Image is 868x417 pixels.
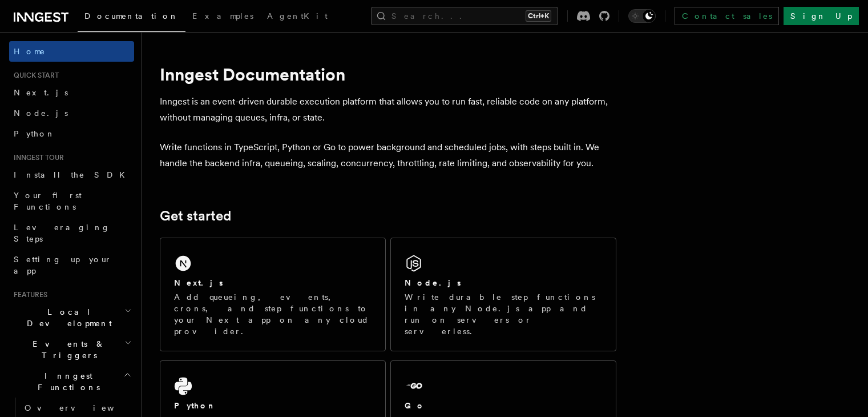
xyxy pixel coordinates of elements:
[9,217,134,249] a: Leveraging Steps
[526,10,551,22] kbd: Ctrl+K
[9,103,134,123] a: Node.js
[405,277,461,288] h2: Node.js
[9,366,134,398] button: Inngest Functions
[675,7,779,25] a: Contact sales
[192,11,253,21] span: Examples
[174,291,372,337] p: Add queueing, events, crons, and step functions to your Next app on any cloud provider.
[14,88,68,97] span: Next.js
[160,139,616,171] p: Write functions in TypeScript, Python or Go to power background and scheduled jobs, with steps bu...
[267,11,328,21] span: AgentKit
[9,41,134,62] a: Home
[784,7,859,25] a: Sign Up
[9,302,134,334] button: Local Development
[25,403,142,412] span: Overview
[371,7,558,25] button: Search...Ctrl+K
[14,191,82,211] span: Your first Functions
[9,306,124,329] span: Local Development
[9,370,123,393] span: Inngest Functions
[14,129,55,138] span: Python
[185,3,260,31] a: Examples
[160,94,616,126] p: Inngest is an event-driven durable execution platform that allows you to run fast, reliable code ...
[260,3,334,31] a: AgentKit
[9,185,134,217] a: Your first Functions
[84,11,179,21] span: Documentation
[9,338,124,361] span: Events & Triggers
[9,123,134,144] a: Python
[14,109,68,118] span: Node.js
[174,277,223,288] h2: Next.js
[14,170,132,179] span: Install the SDK
[78,3,185,32] a: Documentation
[9,71,59,80] span: Quick start
[9,290,47,299] span: Features
[9,153,64,162] span: Inngest tour
[160,238,386,351] a: Next.jsAdd queueing, events, crons, and step functions to your Next app on any cloud provider.
[405,400,425,411] h2: Go
[9,249,134,281] a: Setting up your app
[628,9,656,23] button: Toggle dark mode
[14,223,110,243] span: Leveraging Steps
[14,255,112,275] span: Setting up your app
[9,165,134,185] a: Install the SDK
[160,64,616,85] h1: Inngest Documentation
[160,208,231,224] a: Get started
[9,82,134,103] a: Next.js
[9,334,134,366] button: Events & Triggers
[174,400,216,411] h2: Python
[14,46,46,57] span: Home
[405,291,602,337] p: Write durable step functions in any Node.js app and run on servers or serverless.
[390,238,616,351] a: Node.jsWrite durable step functions in any Node.js app and run on servers or serverless.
